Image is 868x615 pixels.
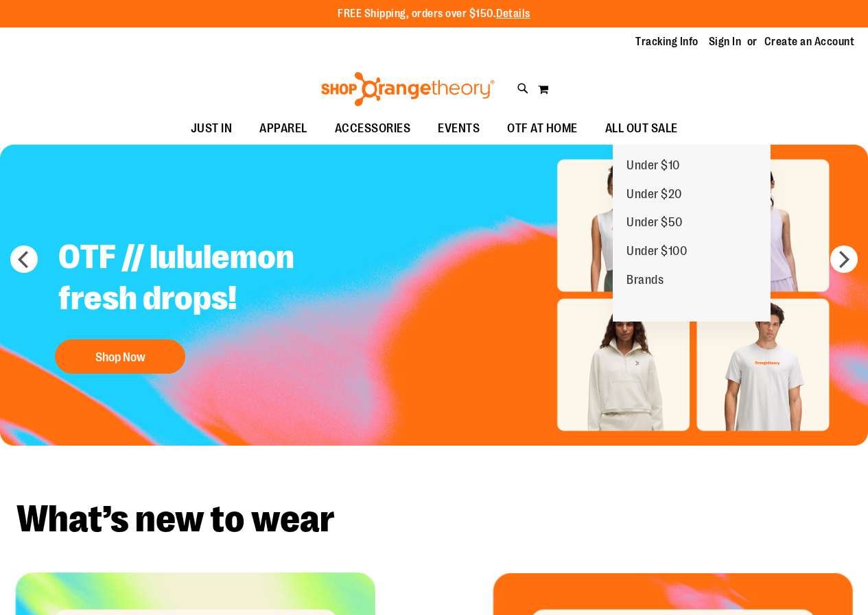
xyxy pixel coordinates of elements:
a: Create an Account [764,34,855,49]
span: EVENTS [438,113,480,144]
span: APPAREL [259,113,307,144]
a: Sign In [709,34,742,49]
span: Under $50 [626,215,683,232]
img: Shop Orangetheory [319,72,497,106]
button: prev [10,245,38,273]
span: Under $10 [626,158,680,176]
span: OTF AT HOME [507,113,578,144]
a: OTF // lululemon fresh drops! Shop Now [48,226,389,381]
button: next [830,245,858,273]
span: Brands [626,273,664,290]
a: Tracking Info [635,34,699,49]
span: Under $100 [626,244,687,261]
span: JUST IN [191,113,233,144]
h2: OTF // lululemon fresh drops! [48,226,389,333]
a: Details [496,8,530,20]
span: Under $20 [626,187,682,204]
button: Shop Now [55,339,185,374]
span: ALL OUT SALE [605,113,678,144]
p: FREE Shipping, orders over $150. [338,6,530,22]
span: ACCESSORIES [335,113,411,144]
h2: What’s new to wear [16,501,852,538]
